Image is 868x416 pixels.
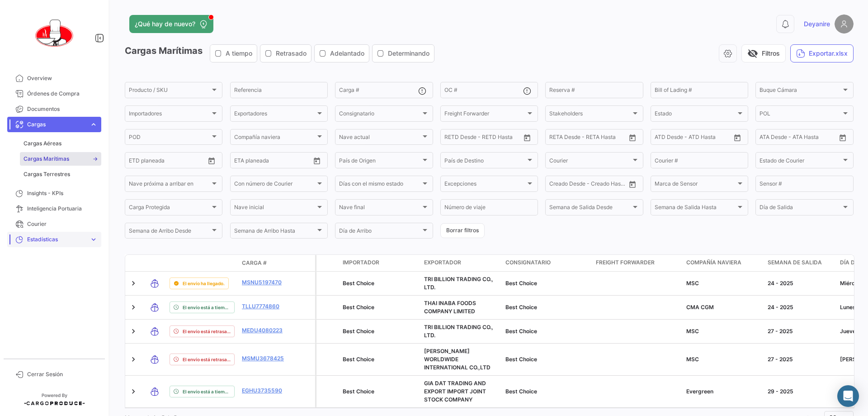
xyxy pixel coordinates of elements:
span: Best Choice [343,388,374,395]
span: expand_more [90,120,98,129]
span: Best Choice [505,356,537,363]
span: Overview [27,74,98,82]
span: Best Choice [343,280,374,287]
span: Freight Forwarder [444,112,526,118]
input: ATD Hasta [689,135,726,142]
span: Día de Salida [759,206,841,212]
button: Adelantado [315,45,369,62]
datatable-header-cell: Estado de Envio [166,259,238,267]
input: Hasta [467,135,503,142]
span: Evergreen [686,388,713,395]
span: Exportadores [234,112,316,118]
span: El envío ha llegado. [183,280,225,287]
input: Hasta [257,158,293,165]
span: Excepciones [444,182,526,188]
span: Retrasado [276,49,307,58]
span: POL [759,112,841,118]
input: ATD Desde [655,135,683,142]
datatable-header-cell: Semana de Salida [764,255,836,271]
span: Cargas Aéreas [24,139,61,148]
a: Courier [7,216,101,232]
datatable-header-cell: Freight Forwarder [592,255,683,271]
span: Días con el mismo estado [339,182,420,188]
button: Open calendar [520,131,534,144]
span: Producto / SKU [129,88,210,95]
span: Nave actual [339,135,420,142]
img: placeholder-user.png [835,14,854,33]
span: Estado de Courier [759,158,841,165]
span: Best Choice [343,328,374,335]
span: Consignatario [339,112,420,118]
div: 27 - 2025 [768,327,833,335]
button: Open calendar [626,131,639,144]
span: Carga Protegida [129,206,210,212]
span: Best Choice [505,280,537,287]
span: Órdenes de Compra [27,90,98,98]
span: MSC [686,280,699,287]
input: Hasta [572,135,608,142]
a: Overview [7,71,101,86]
span: Marca de Sensor [655,182,736,188]
span: Inteligencia Portuaria [27,205,98,213]
span: Importador [343,258,379,267]
span: ¿Qué hay de nuevo? [135,19,195,29]
span: Courier [549,158,631,165]
datatable-header-cell: Exportador [420,255,502,271]
span: GIA DAT TRADING AND EXPORT IMPORT JOINT STOCK COMPANY [424,380,486,403]
span: Best Choice [505,304,537,311]
button: visibility_offFiltros [741,44,786,62]
span: expand_more [90,235,98,244]
span: Con número de Courier [234,182,316,188]
span: Semana de Salida Desde [549,206,631,212]
span: Semana de Arribo Desde [129,229,210,235]
button: ¿Qué hay de nuevo? [129,15,213,33]
button: Exportar.xlsx [790,44,854,62]
span: Nave inicial [234,206,316,212]
button: Open calendar [626,177,639,191]
input: Creado Hasta [589,182,625,188]
a: Expand/Collapse Row [129,279,138,288]
span: Buque Cámara [759,88,841,95]
span: Cerrar Sesión [27,370,98,378]
button: Open calendar [836,131,849,144]
span: Compañía naviera [234,135,316,142]
button: Retrasado [260,45,311,62]
a: Insights - KPIs [7,186,101,201]
datatable-header-cell: Carga # [238,255,292,271]
span: Determinando [388,49,429,58]
span: Best Choice [343,356,374,363]
span: El envío está retrasado. [183,328,231,335]
a: Expand/Collapse Row [129,355,138,364]
a: EGHU3735590 [242,387,289,395]
button: Borrar filtros [440,223,485,238]
span: Cargas Terrestres [24,170,70,178]
a: Inteligencia Portuaria [7,201,101,216]
a: MEDU4080223 [242,326,289,335]
input: Desde [444,135,461,142]
span: A tiempo [226,49,252,58]
span: Documentos [27,105,98,113]
input: Hasta [151,158,188,165]
span: SINGHA WORLDWIDE INTERNATIONAL CO.,LTD [424,348,491,371]
datatable-header-cell: Consignatario [502,255,592,271]
span: TRI BILLION TRADING CO., LTD. [424,324,493,339]
input: ATA Desde [759,135,787,142]
span: El envío está retrasado. [183,356,231,363]
a: Cargas Aéreas [20,137,101,150]
button: A tiempo [210,45,257,62]
span: El envío está a tiempo. [183,304,231,311]
datatable-header-cell: Modo de Transporte [143,259,166,267]
a: Expand/Collapse Row [129,327,138,336]
span: Carga # [242,259,267,267]
button: Open calendar [731,131,744,144]
div: 24 - 2025 [768,279,833,287]
span: Cargas Marítimas [24,155,69,163]
span: Adelantado [330,49,364,58]
div: 27 - 2025 [768,355,833,363]
span: Best Choice [343,304,374,311]
div: 29 - 2025 [768,387,833,396]
a: Cargas Marítimas [20,152,101,166]
span: Cargas [27,120,86,129]
span: Courier [27,220,98,228]
span: CMA CGM [686,304,714,311]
